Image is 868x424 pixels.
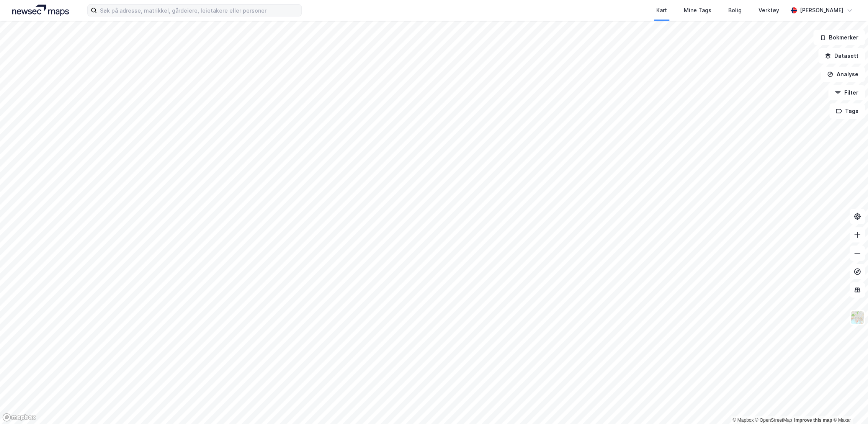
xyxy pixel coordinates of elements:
div: Bolig [728,6,742,15]
button: Analyse [821,67,865,82]
a: OpenStreetMap [755,417,792,423]
div: Mine Tags [684,6,711,15]
img: logo.a4113a55bc3d86da70a041830d287a7e.svg [12,5,69,16]
input: Søk på adresse, matrikkel, gårdeiere, leietakere eller personer [97,5,301,16]
div: Kontrollprogram for chat [830,387,868,424]
div: Verktøy [758,6,779,15]
button: Bokmerker [813,30,865,45]
iframe: Chat Widget [830,387,868,424]
button: Tags [829,103,865,119]
button: Filter [828,85,865,100]
button: Datasett [818,48,865,64]
a: Mapbox homepage [2,413,36,422]
div: [PERSON_NAME] [800,6,843,15]
div: Kart [656,6,667,15]
a: Improve this map [794,417,832,423]
img: Z [850,310,865,325]
a: Mapbox [732,417,754,423]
